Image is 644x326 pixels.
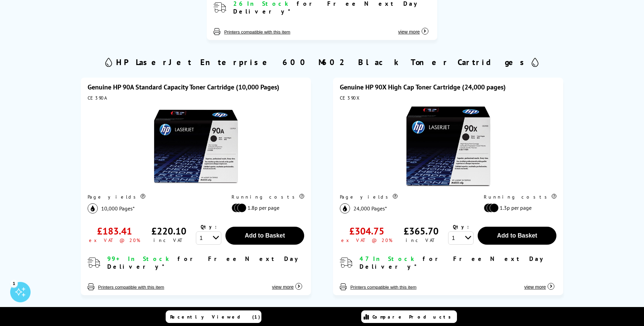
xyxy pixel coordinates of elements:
[360,255,417,263] span: 47 In Stock
[232,203,301,212] li: 1.8p per page
[348,284,419,290] button: Printers compatible with this item
[398,29,420,35] span: view more
[166,310,261,323] a: Recently Viewed (1)
[153,104,238,189] img: HP 90A Standard Capacity Toner Cartridge (10,000 Pages)
[524,284,546,290] span: view more
[245,232,285,239] span: Add to Basket
[107,255,301,270] span: for Free Next Day Delivery*
[116,57,528,67] h2: HP LaserJet Enterprise 600 M602 Black Toner Cartridges
[101,205,135,212] span: 10,000 Pages*
[340,95,556,101] div: CE390X
[349,225,384,237] div: £304.75
[340,83,506,91] a: Genuine HP 90X High Cap Toner Cartridge (24,000 pages)
[484,194,556,200] div: Running costs
[372,314,455,320] span: Compare Products
[361,310,457,323] a: Compare Products
[340,203,350,213] img: black_icon.svg
[88,95,304,101] div: CE390A
[497,232,537,239] span: Add to Basket
[153,237,184,243] div: inc VAT
[406,237,437,243] div: inc VAT
[406,104,491,189] img: HP 90X High Cap Toner Cartridge (24,000 pages)
[170,314,260,320] span: Recently Viewed (1)
[107,255,172,263] span: 99+ In Stock
[478,227,556,245] button: Add to Basket
[97,225,132,237] div: £183.41
[225,227,304,245] button: Add to Basket
[201,224,217,230] span: Qty:
[270,277,304,290] button: view more
[88,194,218,200] div: Page yields
[396,22,430,35] button: view more
[484,203,553,212] li: 1.3p per page
[404,225,439,237] div: £365.70
[88,83,279,91] a: Genuine HP 90A Standard Capacity Toner Cartridge (10,000 Pages)
[522,277,556,290] button: view more
[232,194,304,200] div: Running costs
[151,225,186,237] div: £220.10
[89,237,140,243] div: ex VAT @ 20%
[272,284,294,290] span: view more
[360,255,546,270] span: for Free Next Day Delivery*
[88,203,98,213] img: black_icon.svg
[453,224,469,230] span: Qty:
[96,284,166,290] button: Printers compatible with this item
[222,29,292,35] button: Printers compatible with this item
[341,237,392,243] div: ex VAT @ 20%
[353,205,387,212] span: 24,000 Pages*
[10,280,18,287] div: 1
[340,194,470,200] div: Page yields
